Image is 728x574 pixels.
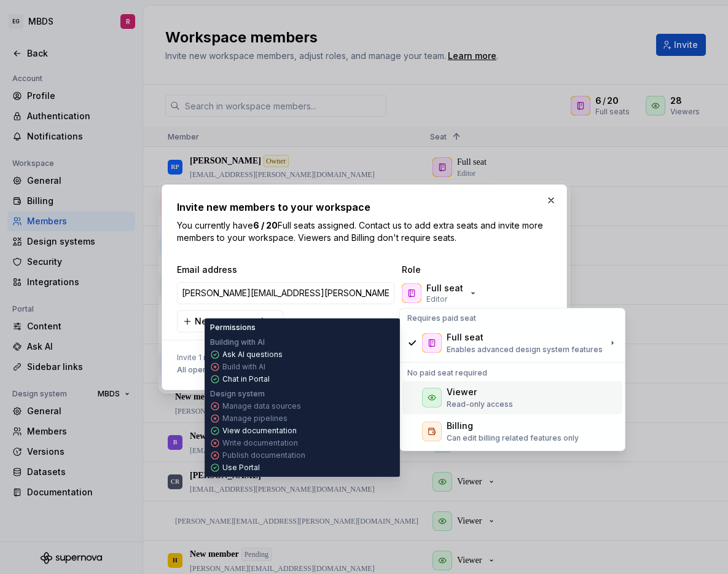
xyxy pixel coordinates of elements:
[447,331,483,344] div: Full seat
[402,264,525,276] span: Role
[177,353,327,363] span: Invite 1 member to:
[447,399,513,409] p: Read-only access
[222,401,301,411] p: Manage data sources
[210,389,265,399] p: Design system
[447,386,477,398] div: Viewer
[222,426,297,436] p: View documentation
[177,200,552,214] h2: Invite new members to your workspace
[426,294,447,304] p: Editor
[447,420,473,432] div: Billing
[222,414,288,423] p: Manage pipelines
[222,350,283,360] p: Ask AI questions
[399,281,483,305] button: Full seatEditor
[222,374,270,384] p: Chat in Portal
[222,450,305,460] p: Publish documentation
[177,310,283,332] button: New team member
[426,282,463,294] p: Full seat
[210,323,256,332] p: Permissions
[210,337,265,347] p: Building with AI
[447,433,579,443] p: Can edit billing related features only
[222,362,265,372] p: Build with AI
[402,366,622,380] div: No paid seat required
[253,220,278,230] b: 6 / 20
[222,463,260,473] p: Use Portal
[402,311,622,326] div: Requires paid seat
[177,264,397,276] span: Email address
[222,438,298,448] p: Write documentation
[447,345,603,355] p: Enables advanced design system features
[195,315,275,328] span: New team member
[177,219,552,244] p: You currently have Full seats assigned. Contact us to add extra seats and invite more members to ...
[177,365,315,375] span: All open design systems and projects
